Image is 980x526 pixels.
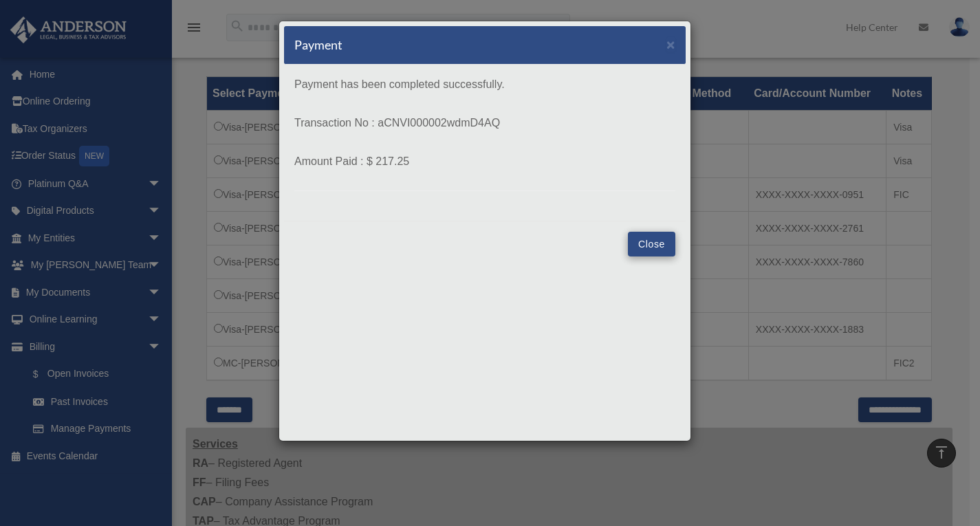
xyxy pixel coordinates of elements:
[294,75,675,94] p: Payment has been completed successfully.
[294,113,675,133] p: Transaction No : aCNVI000002wdmD4AQ
[666,36,675,52] span: ×
[294,36,342,54] h5: Payment
[294,152,675,171] p: Amount Paid : $ 217.25
[666,37,675,52] button: Close
[628,232,675,256] button: Close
